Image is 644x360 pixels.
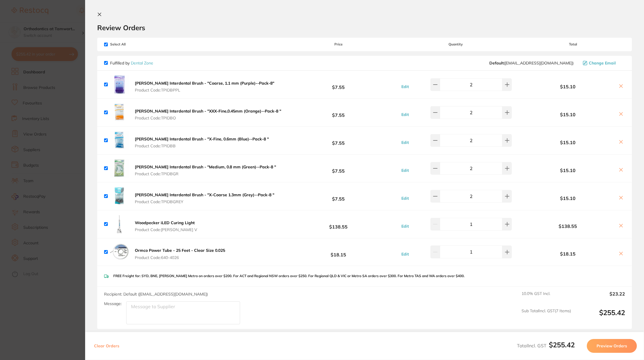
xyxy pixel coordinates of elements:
[400,252,411,257] button: Edit
[400,168,411,173] button: Edit
[133,108,283,121] button: [PERSON_NAME] Interdental Brush - "XXX-Fine,0.45mm (Orange)--Pack-8 " Product Code:TPIDBO
[489,60,504,66] b: Default
[576,308,625,324] output: $255.42
[110,187,129,205] img: YTNseHBpbw
[133,220,199,232] button: Woodpecker iLED Curing Light Product Code:[PERSON_NAME] V
[135,227,197,232] span: Product Code: [PERSON_NAME] V
[135,164,276,169] b: [PERSON_NAME] Interdental Brush - "Medium, 0.8 mm (Green)--Pack-8 "
[113,274,465,278] p: FREE Freight for: SYD, BNE, [PERSON_NAME] Metro on orders over $200. For ACT and Regional NSW ord...
[135,88,274,92] span: Product Code: TPIDBPPL
[286,191,390,201] b: $7.55
[391,42,521,46] span: Quantity
[135,172,276,176] span: Product Code: TPIDBGR
[489,61,574,65] span: hello@dentalzone.com.au
[92,339,121,353] button: Clear Orders
[133,81,276,93] button: [PERSON_NAME] Interdental Brush - "Coarse, 1.1 mm (Purple)--Pack-8" Product Code:TPIDBPPL
[110,215,129,233] img: b3lqemo3Nw
[135,81,274,86] b: [PERSON_NAME] Interdental Brush - "Coarse, 1.1 mm (Purple)--Pack-8"
[286,247,390,257] b: $18.15
[104,42,162,46] span: Select All
[110,131,129,150] img: amkxcmtsZg
[521,42,625,46] span: Total
[286,79,390,90] b: $7.55
[110,61,153,65] p: Fulfilled by
[521,112,615,117] b: $15.10
[135,136,269,142] b: [PERSON_NAME] Interdental Brush - "X-Fine, 0.6mm (Blue)--Pack-8 "
[400,140,411,145] button: Edit
[522,291,571,304] span: 10.0 % GST Incl.
[587,339,637,353] button: Preview Orders
[286,163,390,174] b: $7.55
[549,340,575,349] b: $255.42
[286,42,390,46] span: Price
[97,23,632,32] h2: Review Orders
[521,168,615,173] b: $15.10
[135,255,225,260] span: Product Code: 640-4026
[131,60,153,66] a: Dental Zone
[133,192,276,204] button: [PERSON_NAME] Interdental Brush - "X-Coarse 1.3mm (Grey)--Pack-8 " Product Code:TPIDBGREY
[521,251,615,256] b: $18.15
[521,84,615,89] b: $15.10
[133,136,271,148] button: [PERSON_NAME] Interdental Brush - "X-Fine, 0.6mm (Blue)--Pack-8 " Product Code:TPIDBB
[286,135,390,146] b: $7.55
[110,243,129,261] img: Mm53cGpqcA
[135,220,195,225] b: Woodpecker iLED Curing Light
[400,196,411,201] button: Edit
[110,75,129,94] img: cDdxZnkybg
[133,248,227,260] button: Ormco Power Tube - 25 Feet - Clear Size 0.025 Product Code:640-4026
[517,343,575,348] span: Total Incl. GST
[286,219,390,229] b: $138.55
[589,61,616,65] span: Change Email
[133,164,278,176] button: [PERSON_NAME] Interdental Brush - "Medium, 0.8 mm (Green)--Pack-8 " Product Code:TPIDBGR
[400,112,411,117] button: Edit
[286,107,390,118] b: $7.55
[576,291,625,304] output: $23.22
[521,224,615,229] b: $138.55
[135,108,281,114] b: [PERSON_NAME] Interdental Brush - "XXX-Fine,0.45mm (Orange)--Pack-8 "
[135,116,281,120] span: Product Code: TPIDBO
[104,301,122,306] label: Message:
[110,103,129,122] img: MDgxZGw3ZA
[400,84,411,89] button: Edit
[521,140,615,145] b: $15.10
[135,144,269,148] span: Product Code: TPIDBB
[135,199,274,204] span: Product Code: TPIDBGREY
[581,60,625,66] button: Change Email
[110,159,129,178] img: N3VobHRldQ
[522,308,571,324] span: Sub Total Incl. GST ( 7 Items)
[135,192,274,197] b: [PERSON_NAME] Interdental Brush - "X-Coarse 1.3mm (Grey)--Pack-8 "
[521,196,615,201] b: $15.10
[400,224,411,229] button: Edit
[104,292,208,297] span: Recipient: Default ( [EMAIL_ADDRESS][DOMAIN_NAME] )
[135,248,225,253] b: Ormco Power Tube - 25 Feet - Clear Size 0.025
